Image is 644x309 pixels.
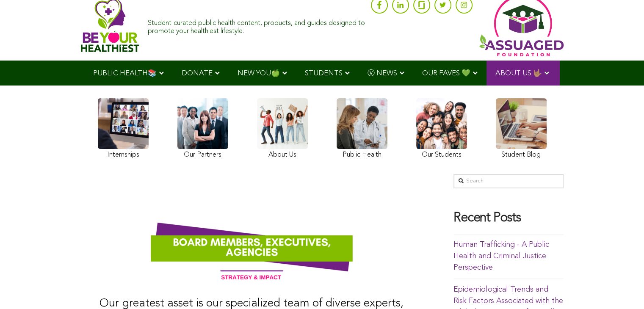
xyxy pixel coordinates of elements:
[368,70,397,77] span: Ⓥ NEWS
[305,70,343,77] span: STUDENTS
[453,174,564,188] input: Search
[495,70,542,77] span: ABOUT US 🤟🏽
[602,268,644,309] iframe: Chat Widget
[182,70,213,77] span: DONATE
[81,204,423,290] img: Dream-Team-Team-Stand-Up-Loyal-Board-Members-Banner-Assuaged
[81,61,564,86] div: Navigation Menu
[422,70,470,77] span: OUR FAVES 💚
[238,70,280,77] span: NEW YOU🍏
[148,15,366,36] div: Student-curated public health content, products, and guides designed to promote your healthiest l...
[418,1,424,9] img: glassdoor
[453,211,564,226] h4: Recent Posts
[93,70,157,77] span: PUBLIC HEALTH📚
[453,241,549,271] a: Human Trafficking - A Public Health and Criminal Justice Perspective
